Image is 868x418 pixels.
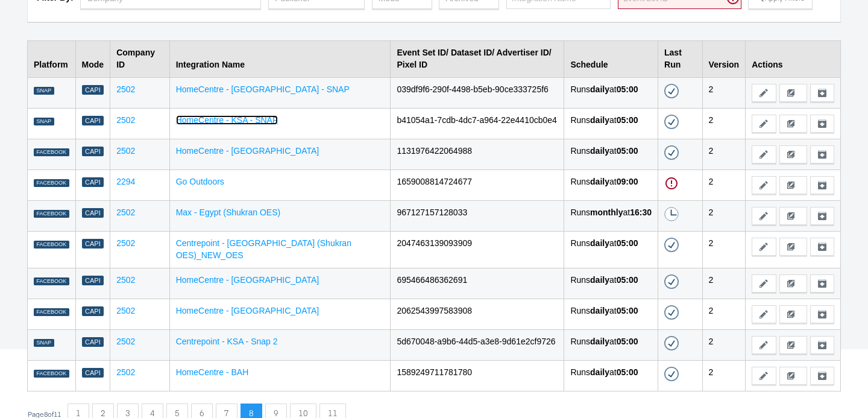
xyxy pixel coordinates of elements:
strong: 05:00 [617,238,638,248]
td: 967127157128033 [391,200,564,231]
strong: 16:30 [630,207,652,217]
a: HomeCentre - [GEOGRAPHIC_DATA] [176,275,319,285]
td: Runs at [564,169,658,200]
div: SNAP [34,118,54,126]
div: FACEBOOK [34,210,69,218]
strong: 05:00 [617,146,638,156]
td: 2 [702,108,746,139]
strong: daily [590,84,609,94]
td: 2 [702,169,746,200]
div: Capi [82,276,104,286]
th: Version [702,40,746,77]
td: Runs at [564,139,658,169]
div: Capi [82,116,104,126]
td: Runs at [564,108,658,139]
div: Capi [82,306,104,317]
th: Company ID [110,40,169,77]
div: FACEBOOK [34,148,69,157]
a: HomeCentre - KSA - SNAP [176,115,278,125]
a: Centrepoint - [GEOGRAPHIC_DATA] (Shukran OES)_NEW_OES [176,238,351,260]
td: 1659008814724677 [391,169,564,200]
strong: 05:00 [617,275,638,285]
th: Schedule [564,40,658,77]
a: 2502 [116,115,135,125]
td: 2062543997583908 [391,299,564,329]
a: HomeCentre - [GEOGRAPHIC_DATA] [176,146,319,156]
strong: daily [590,306,609,315]
div: Capi [82,239,104,249]
th: Last Run [658,40,703,77]
strong: 05:00 [617,306,638,315]
td: 2 [702,268,746,299]
td: Runs at [564,299,658,329]
strong: daily [590,275,609,285]
div: Capi [82,85,104,95]
strong: 05:00 [617,84,638,94]
td: 2 [702,329,746,360]
td: 2 [702,77,746,108]
a: Centrepoint - KSA - Snap 2 [176,337,278,346]
td: 2 [702,299,746,329]
div: Capi [82,337,104,347]
td: Runs at [564,268,658,299]
td: 2 [702,139,746,169]
a: 2502 [116,275,135,285]
a: Max - Egypt (Shukran OES) [176,207,281,217]
div: FACEBOOK [34,308,69,317]
a: 2294 [116,177,135,186]
div: Capi [82,147,104,157]
a: HomeCentre - [GEOGRAPHIC_DATA] - SNAP [176,84,350,94]
div: FACEBOOK [34,179,69,188]
td: 039df9f6-290f-4498-b5eb-90ce333725f6 [391,77,564,108]
a: 2502 [116,238,135,248]
td: Runs at [564,360,658,391]
div: Capi [82,177,104,188]
th: Mode [75,40,110,77]
td: 2 [702,231,746,268]
a: 2502 [116,84,135,94]
a: 2502 [116,367,135,377]
strong: 09:00 [617,177,638,186]
div: Capi [82,208,104,218]
td: 2047463139093909 [391,231,564,268]
div: SNAP [34,339,54,347]
strong: monthly [590,207,623,217]
strong: 05:00 [617,115,638,125]
td: b41054a1-7cdb-4dc7-a964-22e4410cb0e4 [391,108,564,139]
div: FACEBOOK [34,241,69,249]
div: Capi [82,368,104,378]
div: SNAP [34,87,54,95]
a: HomeCentre - [GEOGRAPHIC_DATA] [176,306,319,315]
a: 2502 [116,306,135,315]
strong: daily [590,238,609,248]
div: FACEBOOK [34,370,69,378]
th: Actions [746,40,841,77]
a: Go Outdoors [176,177,224,186]
td: Runs at [564,329,658,360]
th: Integration Name [169,40,391,77]
strong: daily [590,337,609,346]
strong: daily [590,177,609,186]
td: 5d670048-a9b6-44d5-a3e8-9d61e2cf9726 [391,329,564,360]
th: Platform [28,40,76,77]
a: 2502 [116,146,135,156]
strong: 05:00 [617,337,638,346]
a: 2502 [116,207,135,217]
strong: daily [590,115,609,125]
a: 2502 [116,337,135,346]
td: 2 [702,200,746,231]
td: 695466486362691 [391,268,564,299]
td: 1131976422064988 [391,139,564,169]
th: Event Set ID/ Dataset ID/ Advertiser ID/ Pixel ID [391,40,564,77]
a: HomeCentre - BAH [176,367,249,377]
strong: 05:00 [617,367,638,377]
td: Runs at [564,77,658,108]
td: 1589249711781780 [391,360,564,391]
div: FACEBOOK [34,277,69,286]
td: Runs at [564,231,658,268]
td: 2 [702,360,746,391]
strong: daily [590,367,609,377]
td: Runs at [564,200,658,231]
strong: daily [590,146,609,156]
